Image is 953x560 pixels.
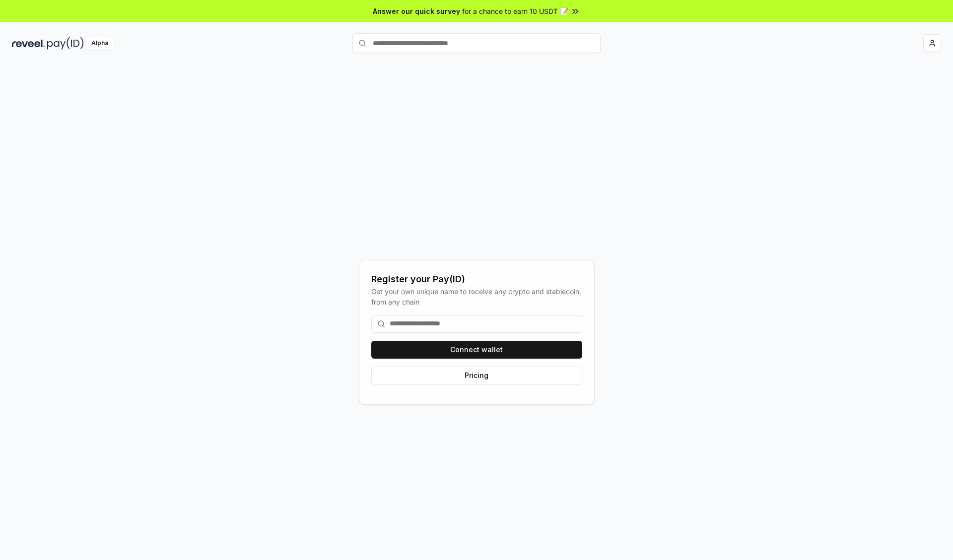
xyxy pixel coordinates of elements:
button: Connect wallet [371,341,582,359]
div: Register your Pay(ID) [371,272,582,286]
span: for a chance to earn 10 USDT 📝 [462,6,568,16]
div: Get your own unique name to receive any crypto and stablecoin, from any chain [371,286,582,307]
img: pay_id [47,37,84,50]
img: reveel_dark [12,37,45,50]
div: Alpha [86,37,114,50]
button: Pricing [371,367,582,384]
span: Answer our quick survey [373,6,460,16]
